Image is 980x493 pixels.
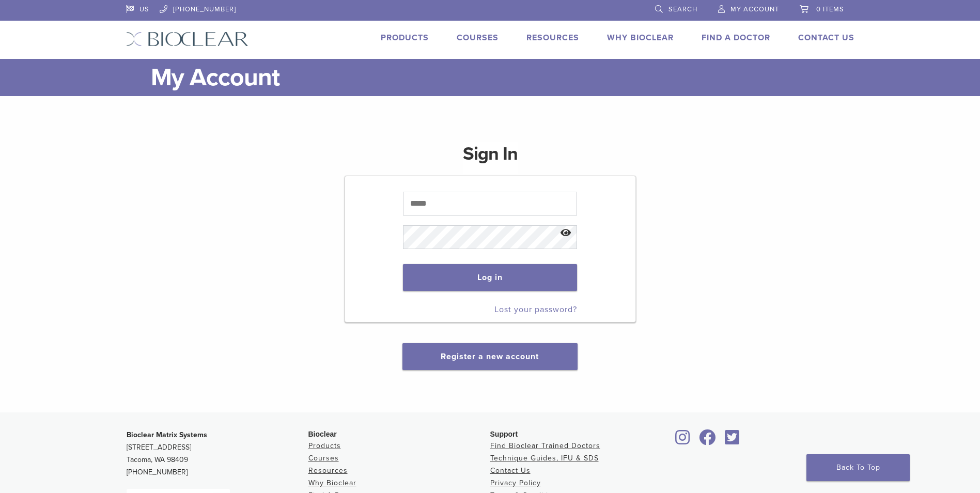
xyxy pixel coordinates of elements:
a: Bioclear [672,436,694,446]
a: Contact Us [798,33,854,43]
span: Bioclear [308,430,337,438]
a: Technique Guides, IFU & SDS [490,454,599,463]
a: Courses [457,33,499,43]
strong: Bioclear Matrix Systems [127,430,207,439]
h1: My Account [151,59,854,96]
a: Products [381,33,429,43]
a: Privacy Policy [490,479,541,487]
a: Back To Top [806,454,910,481]
a: Courses [308,454,339,463]
span: Search [668,5,697,13]
a: Resources [526,33,579,43]
a: Bioclear [722,436,743,446]
a: Lost your password? [494,304,577,315]
p: [STREET_ADDRESS] Tacoma, WA 98409 [PHONE_NUMBER] [127,429,308,479]
a: Products [308,441,341,450]
button: Show password [555,220,577,246]
h1: Sign In [463,142,518,175]
a: Find A Doctor [702,33,770,43]
span: Support [490,430,518,438]
img: Bioclear [126,32,248,47]
a: Find Bioclear Trained Doctors [490,441,600,450]
button: Register a new account [402,343,577,370]
a: Resources [308,466,348,475]
a: Register a new account [441,351,539,362]
button: Log in [403,264,577,291]
span: 0 items [816,5,844,13]
a: Why Bioclear [308,479,356,487]
a: Contact Us [490,466,531,475]
a: Why Bioclear [607,33,674,43]
span: My Account [730,5,779,13]
a: Bioclear [696,436,720,446]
